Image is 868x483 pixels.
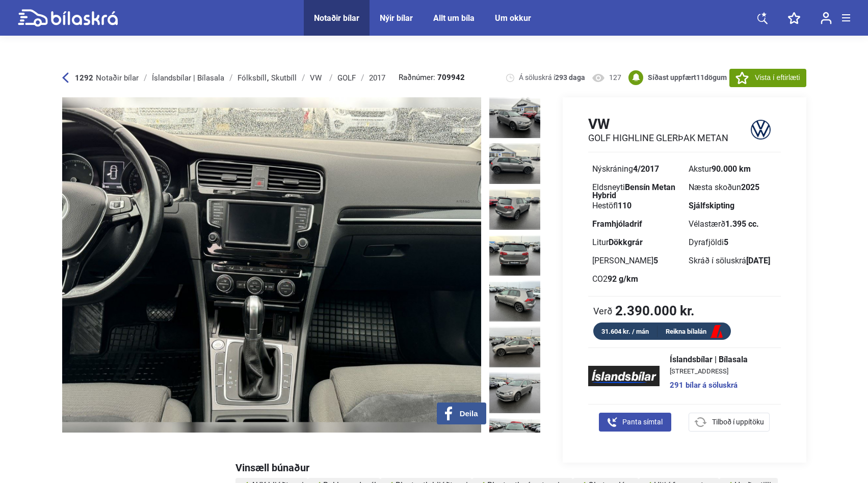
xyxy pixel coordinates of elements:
[314,13,359,23] a: Notaðir bílar
[235,463,806,473] div: Vinsæll búnaður
[696,73,704,82] span: 11
[633,164,659,174] b: 4/2017
[592,238,680,247] div: Litur
[729,69,806,87] button: Vista í eftirlæti
[592,257,680,265] div: [PERSON_NAME]
[399,74,465,82] span: Raðnúmer:
[152,74,224,82] div: Íslandsbílar | Bílasala
[489,189,540,230] img: 1730121674_3016663517601856833_2421647239360185.jpg
[437,74,465,82] b: 709942
[337,74,356,82] div: GOLF
[725,219,759,229] b: 1.395 cc.
[622,417,663,427] span: Panta símtal
[689,257,777,265] div: Skráð í söluskrá
[271,74,297,82] div: Skutbíll
[96,73,139,83] span: Notaðir bílar
[593,326,657,337] div: 31.604 kr. / mán
[489,327,540,367] img: 1730121676_8830857257222492287_2421649127325994.jpg
[489,235,540,276] img: 1730121675_8056559498131129800_2421647830693161.jpg
[592,182,675,200] b: Bensín Metan Hybrid
[437,403,486,424] button: Deila
[592,165,680,173] div: Nýskráning
[310,74,324,82] div: VW
[712,417,764,427] span: Tilboð í uppítöku
[75,73,93,83] b: 1292
[555,73,585,82] b: 293 daga
[615,304,695,317] b: 2.390.000 kr.
[689,238,777,247] div: Dyrafjöldi
[495,13,531,23] a: Um okkur
[670,368,748,374] span: [STREET_ADDRESS]
[489,372,540,413] img: 1730121677_8664459062618003546_2421650044540052.jpg
[592,275,680,283] div: CO2
[592,202,680,210] div: Hestöfl
[724,237,728,247] b: 5
[689,165,777,173] div: Akstur
[608,274,638,284] b: 92 g/km
[238,74,267,82] div: Fólksbíll
[588,132,728,144] h2: GOLF HIGHLINE GLERÞAK METAN
[460,409,478,418] span: Deila
[380,13,413,23] a: Nýir bílar
[689,220,777,228] div: Vélastærð
[755,72,800,83] span: Vista í eftirlæti
[489,97,540,138] img: 1730121672_4961394409603287661_2421645490946913.jpg
[746,256,770,265] b: [DATE]
[369,74,385,82] div: 2017
[653,256,658,265] b: 5
[609,237,643,247] b: Dökkgrár
[592,219,642,229] b: Framhjóladrif
[670,382,748,389] a: 291 bílar á söluskrá
[519,73,585,83] span: Á söluskrá í
[433,13,475,23] a: Allt um bíla
[588,116,728,132] h1: VW
[741,182,759,192] b: 2025
[689,201,734,210] b: Sjálfskipting
[489,281,540,321] img: 1730121675_2690489453865141913_2421648514499509.jpg
[489,143,540,184] img: 1730121674_4769468620954752027_2421646600068488.jpg
[592,183,680,192] div: Eldsneyti
[609,73,621,83] span: 127
[489,418,540,459] img: 1730121678_3692181953332752110_2421651045343452.jpg
[657,326,731,338] a: Reikna bílalán
[821,12,832,24] img: user-login.svg
[741,115,781,144] img: logo VW GOLF HIGHLINE GLERÞAK METAN
[648,73,727,82] b: Síðast uppfært dögum
[712,164,751,174] b: 90.000 km
[670,356,748,364] span: Íslandsbílar | Bílasala
[618,201,632,210] b: 110
[593,306,613,316] span: Verð
[689,183,777,192] div: Næsta skoðun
